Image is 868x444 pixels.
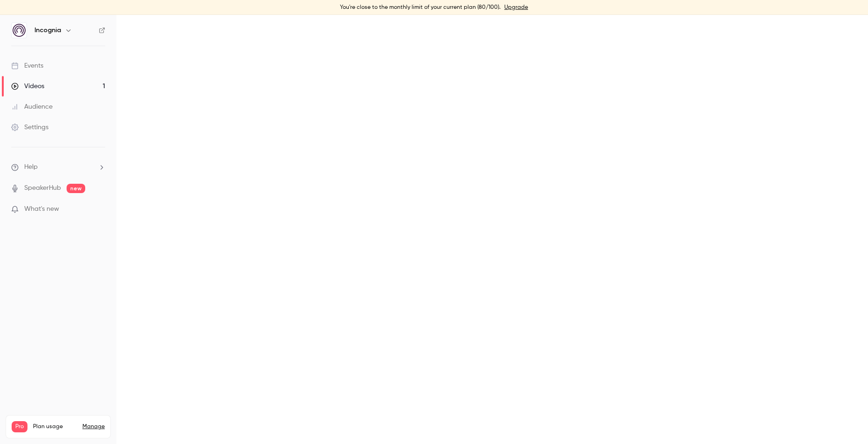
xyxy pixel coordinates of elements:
span: Plan usage [33,423,77,430]
span: new [67,184,85,193]
a: SpeakerHub [24,183,61,193]
span: 1 [92,434,94,439]
span: Help [24,162,38,172]
span: Pro [12,421,27,432]
a: Upgrade [504,4,528,11]
a: Manage [82,423,105,430]
div: Videos [11,82,44,91]
img: Incognia [12,23,27,38]
div: Settings [11,123,48,132]
p: / 90 [92,432,105,441]
li: help-dropdown-opener [11,162,105,172]
span: What's new [24,204,59,214]
div: Events [11,61,43,70]
div: Audience [11,102,53,111]
p: Videos [12,432,29,441]
h6: Incognia [34,26,61,35]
